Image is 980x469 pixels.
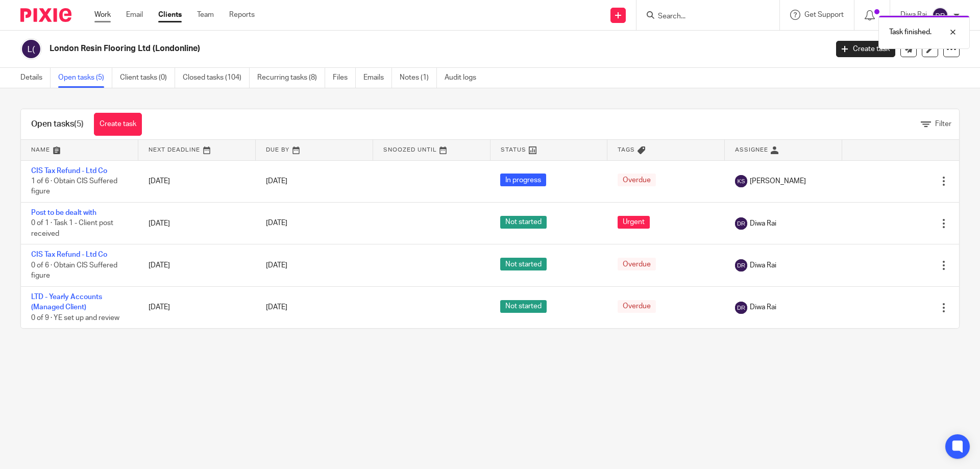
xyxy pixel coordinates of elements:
[31,209,96,216] a: Post to be dealt with
[735,302,747,314] img: svg%3E
[31,167,107,175] a: CIS Tax Refund - Ltd Co
[138,160,256,202] td: [DATE]
[750,302,776,312] span: Diwa Rai
[94,113,142,136] a: Create task
[31,314,119,322] span: 0 of 9 · YE set up and review
[836,41,895,57] a: Create task
[889,27,932,37] p: Task finished.
[197,10,214,20] a: Team
[266,220,287,227] span: [DATE]
[31,119,84,130] h1: Open tasks
[20,8,71,22] img: Pixie
[183,68,250,88] a: Closed tasks (104)
[500,174,546,186] span: In progress
[138,202,256,244] td: [DATE]
[932,7,948,23] img: svg%3E
[74,120,84,128] span: (5)
[138,244,256,286] td: [DATE]
[735,175,747,187] img: svg%3E
[120,68,175,88] a: Client tasks (0)
[750,176,806,186] span: [PERSON_NAME]
[31,220,113,238] span: 0 of 1 · Task 1 - Client post received
[618,300,656,313] span: Overdue
[31,251,107,258] a: CIS Tax Refund - Ltd Co
[94,10,111,20] a: Work
[158,10,182,20] a: Clients
[618,258,656,270] span: Overdue
[935,120,951,128] span: Filter
[266,304,287,311] span: [DATE]
[50,43,667,54] h2: London Resin Flooring Ltd (Londonline)
[500,258,547,270] span: Not started
[31,293,102,311] a: LTD - Yearly Accounts (Managed Client)
[501,147,526,153] span: Status
[383,147,437,153] span: Snoozed Until
[735,259,747,271] img: svg%3E
[20,68,51,88] a: Details
[58,68,112,88] a: Open tasks (5)
[445,68,484,88] a: Audit logs
[333,68,356,88] a: Files
[400,68,437,88] a: Notes (1)
[618,174,656,186] span: Overdue
[500,300,547,313] span: Not started
[31,178,117,195] span: 1 of 6 · Obtain CIS Suffered figure
[20,38,42,60] img: svg%3E
[266,178,287,185] span: [DATE]
[500,216,547,229] span: Not started
[363,68,392,88] a: Emails
[266,262,287,269] span: [DATE]
[229,10,255,20] a: Reports
[750,260,776,270] span: Diwa Rai
[618,216,650,229] span: Urgent
[31,262,117,280] span: 0 of 6 · Obtain CIS Suffered figure
[126,10,143,20] a: Email
[750,218,776,229] span: Diwa Rai
[735,217,747,230] img: svg%3E
[618,147,635,153] span: Tags
[138,286,256,328] td: [DATE]
[257,68,325,88] a: Recurring tasks (8)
